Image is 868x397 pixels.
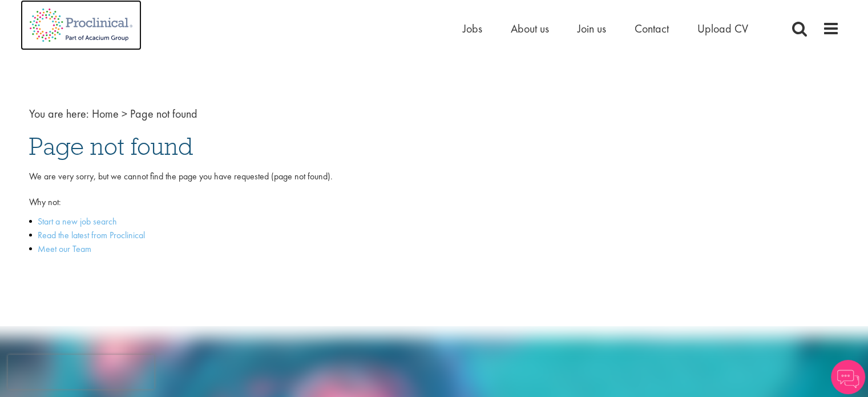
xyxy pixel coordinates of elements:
span: > [122,106,127,121]
span: Page not found [130,106,197,121]
span: You are here: [29,106,89,121]
a: Contact [635,21,669,36]
p: We are very sorry, but we cannot find the page you have requested (page not found). Why not: [29,170,839,210]
a: Meet our Team [38,243,91,255]
a: Upload CV [697,21,748,36]
img: Chatbot [831,360,865,394]
a: Start a new job search [38,215,117,227]
a: Read the latest from Proclinical [38,229,145,241]
span: Page not found [29,131,193,162]
iframe: reCAPTCHA [8,355,154,389]
a: breadcrumb link [92,106,119,121]
a: Join us [578,21,606,36]
a: About us [511,21,549,36]
a: Jobs [463,21,482,36]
